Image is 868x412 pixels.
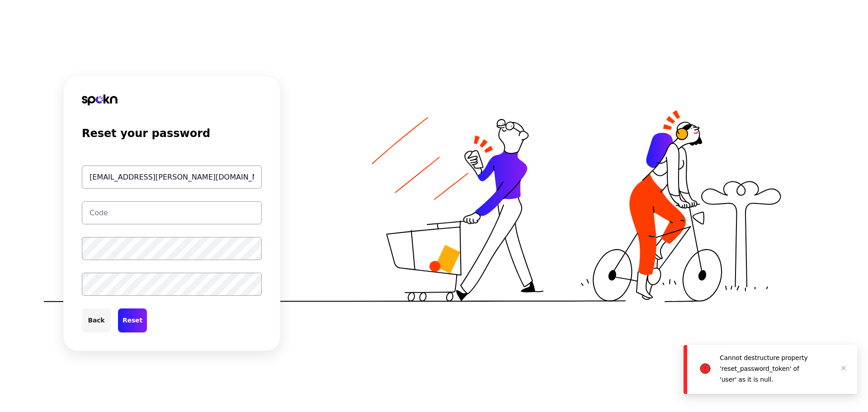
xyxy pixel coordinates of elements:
[720,354,808,383] p: Cannot destructure property 'reset_password_token' of 'user' as it is null.
[82,166,262,189] input: Email
[82,127,210,140] h2: Reset your password
[118,308,147,332] button: Reset
[82,201,262,224] input: Code
[82,308,111,332] button: Back
[841,365,846,371] span: close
